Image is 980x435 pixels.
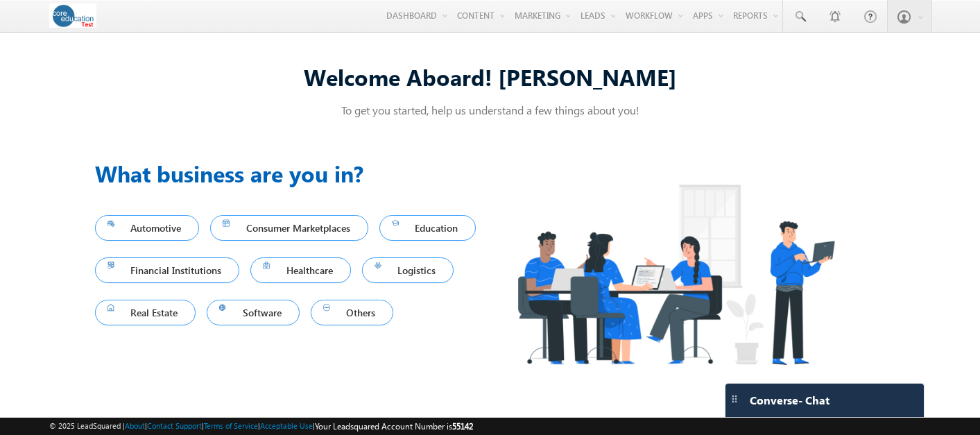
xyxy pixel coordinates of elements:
[750,394,829,407] span: Converse - Chat
[108,261,227,280] span: Financial Institutions
[315,421,473,432] span: Your Leadsquared Account Number is
[223,219,356,237] span: Consumer Marketplaces
[49,420,473,433] span: © 2025 LeadSquared | | | | |
[260,421,313,430] a: Acceptable Use
[729,393,740,404] img: carter-drag
[219,303,287,322] span: Software
[125,421,145,430] a: About
[323,303,381,322] span: Others
[147,421,202,430] a: Contact Support
[108,219,187,237] span: Automotive
[375,261,442,280] span: Logistics
[204,421,258,430] a: Terms of Service
[95,103,886,117] p: To get you started, help us understand a few things about you!
[95,62,886,92] div: Welcome Aboard! [PERSON_NAME]
[95,157,490,190] h3: What business are you in?
[490,157,861,392] img: Industry.png
[452,421,473,432] span: 55142
[392,219,464,237] span: Education
[49,3,97,28] img: Custom Logo
[263,261,338,280] span: Healthcare
[108,303,184,322] span: Real Estate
